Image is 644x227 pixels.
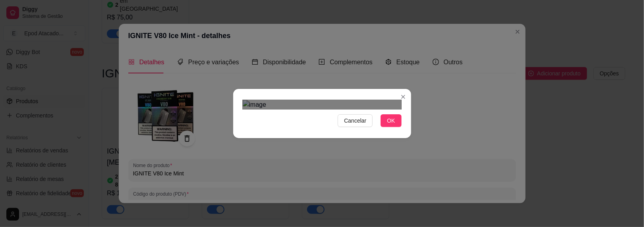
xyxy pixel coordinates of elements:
button: OK [381,114,401,127]
span: Cancelar [344,116,366,125]
button: Close [397,90,410,103]
button: Cancelar [338,114,373,127]
span: OK [387,116,395,125]
img: image [243,100,402,110]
